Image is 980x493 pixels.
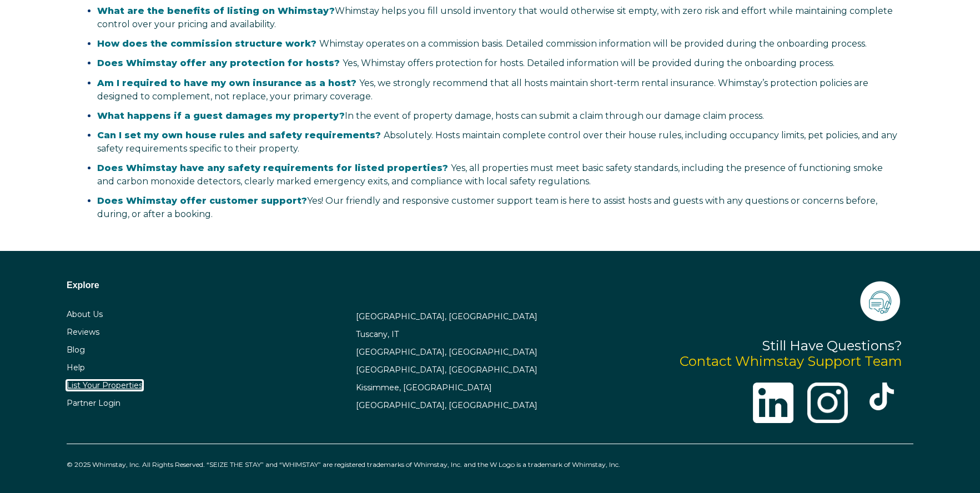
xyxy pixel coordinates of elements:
span: Yes, all properties must meet basic safety standards, including the presence of functioning smoke... [97,163,883,187]
span: Does Whimstay offer any protection for hosts? [97,58,340,68]
span: © 2025 Whimstay, Inc. All Rights Reserved. “SEIZE THE STAY” and “WHIMSTAY” are registered tradema... [67,460,620,469]
img: tik-tok [868,383,896,410]
span: Yes, Whimstay offers protection for hosts. Detailed information will be provided during the onboa... [97,58,835,68]
a: [GEOGRAPHIC_DATA], [GEOGRAPHIC_DATA] [356,365,537,375]
a: Help [67,363,85,373]
span: Explore [67,280,99,290]
span: Whimstay helps you fill unsold inventory that would otherwise sit empty, with zero risk and effor... [97,6,893,29]
a: [GEOGRAPHIC_DATA], [GEOGRAPHIC_DATA] [356,311,537,321]
a: About Us [67,309,103,319]
span: Yes! Our friendly and responsive customer support team is here to assist hosts and guests with an... [97,195,877,219]
span: Am I required to have my own insurance as a host? [97,78,356,88]
span: In the event of property damage, hosts can submit a claim through our damage claim process. [97,110,764,121]
span: Yes, we strongly recommend that all hosts maintain short-term rental insurance. Whimstay’s protec... [97,78,868,102]
a: List Your Properties [67,380,143,390]
span: Whimstay operates on a commission basis. Detailed commission information will be provided during ... [97,38,867,49]
a: Tuscany, IT [356,329,399,339]
a: Reviews [67,327,99,337]
a: [GEOGRAPHIC_DATA], [GEOGRAPHIC_DATA] [356,347,537,357]
strong: What are the benefits of listing on Whimstay? [97,6,335,16]
span: Does Whimstay have any safety requirements for listed properties? [97,163,448,173]
span: Absolutely. Hosts maintain complete control over their house rules, including occupancy limits, p... [97,130,897,154]
span: Still Have Questions? [762,338,902,354]
strong: Does Whimstay offer customer support? [97,195,307,206]
span: Can I set my own house rules and safety requirements? [97,130,381,140]
strong: What happens if a guest damages my property? [97,110,345,121]
a: Kissimmee, [GEOGRAPHIC_DATA] [356,383,492,393]
a: [GEOGRAPHIC_DATA], [GEOGRAPHIC_DATA] [356,400,537,410]
img: icons-21 [858,279,902,323]
img: linkedin-logo [753,383,793,423]
a: Contact Whimstay Support Team [680,353,902,369]
a: Blog [67,345,85,355]
span: How does the commission structure work? [97,38,316,49]
a: Partner Login [67,398,120,408]
img: instagram [807,383,848,423]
